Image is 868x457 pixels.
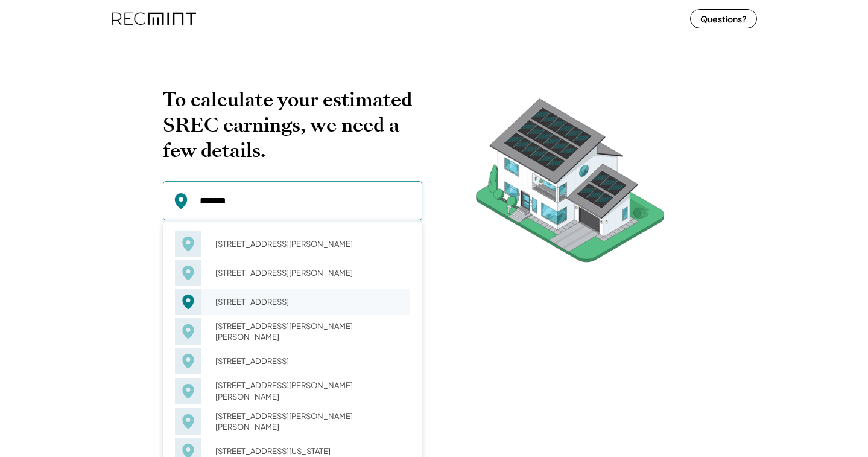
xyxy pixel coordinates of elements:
button: Questions? [690,9,757,28]
div: [STREET_ADDRESS][PERSON_NAME][PERSON_NAME] [207,318,410,345]
div: [STREET_ADDRESS][PERSON_NAME][PERSON_NAME] [207,407,410,435]
div: [STREET_ADDRESS][PERSON_NAME] [207,264,410,281]
div: [STREET_ADDRESS][PERSON_NAME] [207,235,410,252]
div: [STREET_ADDRESS] [207,353,410,369]
div: [STREET_ADDRESS][PERSON_NAME][PERSON_NAME] [207,377,410,404]
img: recmint-logotype%403x%20%281%29.jpeg [112,2,196,34]
img: RecMintArtboard%207.png [452,87,688,281]
div: [STREET_ADDRESS] [207,293,410,310]
h2: To calculate your estimated SREC earnings, we need a few details. [163,87,422,163]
